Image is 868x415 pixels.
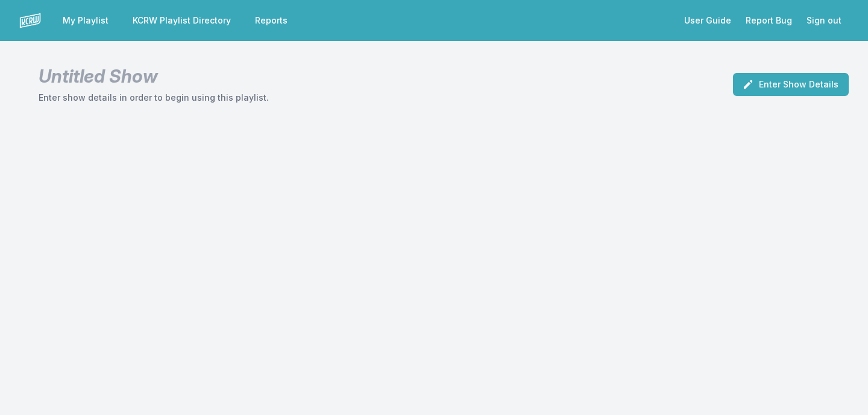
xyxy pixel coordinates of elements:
[677,10,738,31] a: User Guide
[19,10,41,31] img: logo-white-87cec1fa9cbef997252546196dc51331.png
[55,10,116,31] a: My Playlist
[39,92,269,104] p: Enter show details in order to begin using this playlist.
[39,65,269,87] h1: Untitled Show
[125,10,238,31] a: KCRW Playlist Directory
[733,73,849,96] button: Enter Show Details
[799,10,849,31] button: Sign out
[248,10,295,31] a: Reports
[738,10,799,31] a: Report Bug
